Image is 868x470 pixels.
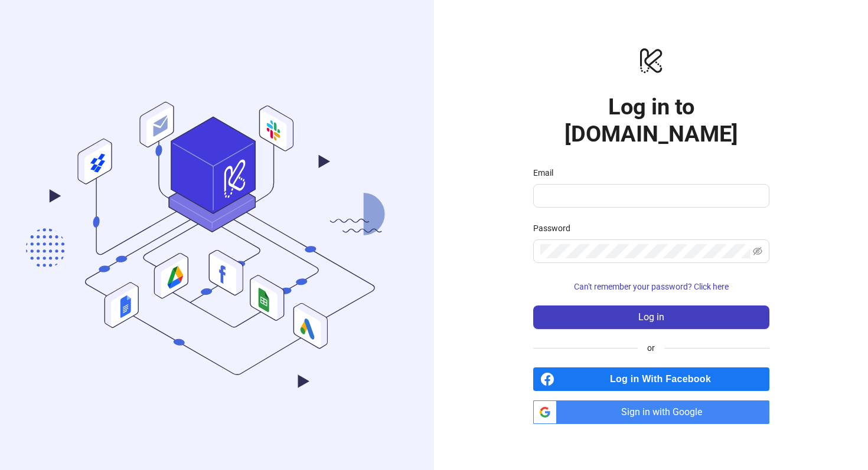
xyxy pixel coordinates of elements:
span: Log in With Facebook [559,367,769,391]
a: Sign in with Google [533,400,769,424]
button: Log in [533,305,769,329]
button: Can't remember your password? Click here [533,277,769,296]
label: Password [533,222,578,235]
span: or [638,341,664,354]
input: Email [540,189,760,203]
span: Sign in with Google [562,400,769,424]
span: Can't remember your password? Click here [574,282,729,291]
a: Can't remember your password? Click here [533,282,769,291]
label: Email [533,166,561,179]
h1: Log in to [DOMAIN_NAME] [533,93,769,147]
input: Password [540,244,750,258]
a: Log in With Facebook [533,367,769,391]
span: Log in [638,312,664,323]
span: eye-invisible [753,246,762,256]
